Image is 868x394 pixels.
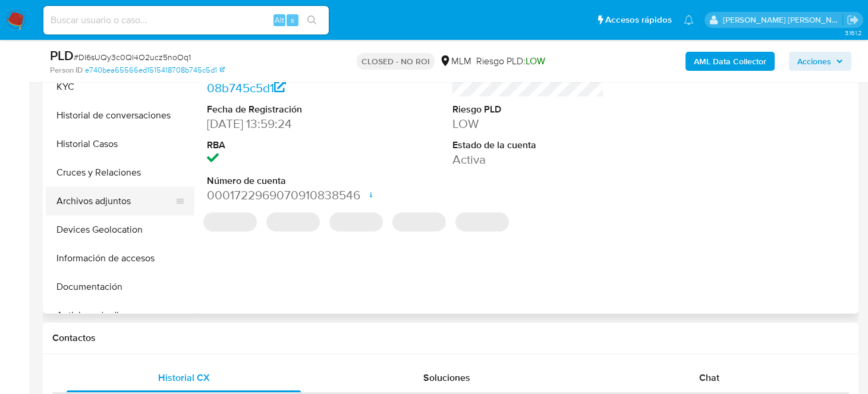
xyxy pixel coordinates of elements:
[300,12,324,29] button: search-icon
[74,51,191,63] span: # DI6sUQy3c0QI4O2ucz5noOq1
[46,73,194,101] button: KYC
[203,212,257,232] span: ‌
[207,139,358,152] dt: RBA
[46,215,194,244] button: Devices Geolocation
[452,103,604,116] dt: Riesgo PLD
[46,130,194,158] button: Historial Casos
[455,212,509,232] span: ‌
[50,46,74,65] b: PLD
[392,212,446,232] span: ‌
[439,55,471,68] div: MLM
[789,52,851,71] button: Acciones
[329,212,383,232] span: ‌
[207,174,358,187] dt: Número de cuenta
[526,54,545,68] span: LOW
[423,371,470,384] span: Soluciones
[266,212,320,232] span: ‌
[605,14,672,26] span: Accesos rápidos
[847,14,859,26] a: Salir
[699,371,719,384] span: Chat
[357,53,435,70] p: CLOSED - NO ROI
[845,28,862,37] span: 3.161.2
[46,187,185,215] button: Archivos adjuntos
[797,52,831,71] span: Acciones
[723,14,843,26] p: brenda.morenoreyes@mercadolibre.com.mx
[207,115,358,132] dd: [DATE] 13:59:24
[46,101,194,130] button: Historial de conversaciones
[685,52,775,71] button: AML Data Collector
[452,115,604,132] dd: LOW
[85,65,225,76] a: e740bea65566ed1515418708b745c5d1
[158,371,210,384] span: Historial CX
[207,103,358,116] dt: Fecha de Registración
[46,273,194,301] button: Documentación
[452,139,604,152] dt: Estado de la cuenta
[291,14,294,26] span: s
[684,15,694,25] a: Notificaciones
[46,158,194,187] button: Cruces y Relaciones
[52,332,849,344] h1: Contactos
[452,151,604,168] dd: Activa
[476,55,545,68] span: Riesgo PLD:
[46,301,194,330] button: Anticipos de dinero
[275,14,284,26] span: Alt
[694,52,766,71] b: AML Data Collector
[207,187,358,204] dd: 0001722969070910838546
[43,12,329,28] input: Buscar usuario o caso...
[46,244,194,273] button: Información de accesos
[50,65,83,76] b: Person ID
